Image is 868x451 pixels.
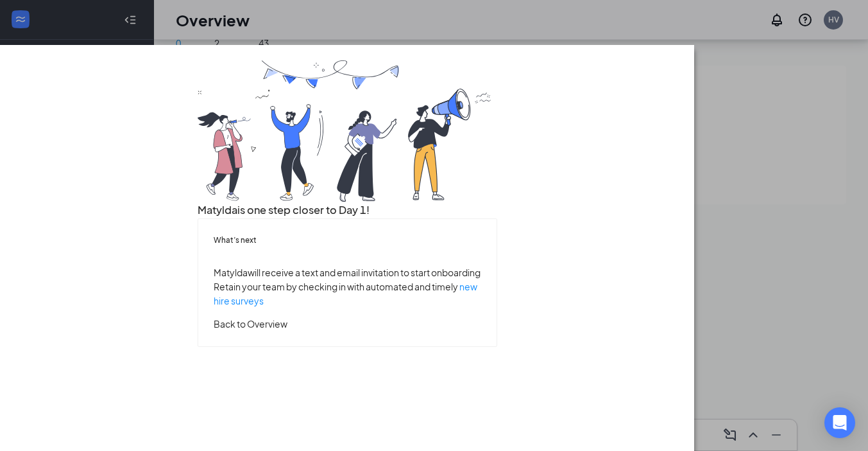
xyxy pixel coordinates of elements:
[824,407,855,438] div: Open Intercom Messenger
[198,202,497,218] h3: Matylda is one step closer to Day 1!
[214,234,481,246] h5: What’s next
[214,265,481,279] p: Matylda will receive a text and email invitation to start onboarding
[198,60,493,202] img: you are all set
[214,279,481,308] p: Retain your team by checking in with automated and timely
[214,317,287,331] button: Back to Overview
